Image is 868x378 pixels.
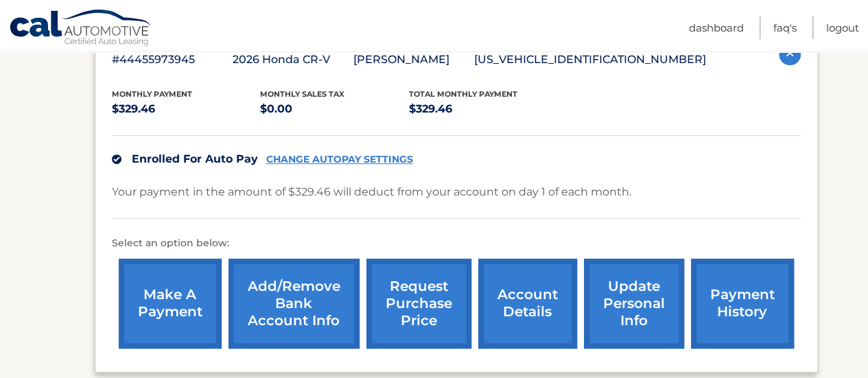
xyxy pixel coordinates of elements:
a: update personal info [584,259,684,349]
a: make a payment [119,259,222,349]
a: request purchase price [366,259,471,349]
a: Logout [826,16,859,39]
p: $0.00 [260,99,409,119]
span: Total Monthly Payment [409,89,517,99]
p: 2026 Honda CR-V [233,50,353,69]
p: Your payment in the amount of $329.46 will deduct from your account on day 1 of each month. [112,182,631,202]
a: FAQ's [773,16,797,39]
a: Dashboard [689,16,744,39]
p: Select an option below: [112,235,801,252]
p: $329.46 [409,99,558,119]
a: Cal Automotive [9,9,153,49]
p: [PERSON_NAME] [353,50,474,69]
img: check.svg [112,154,121,164]
img: accordion-active.svg [779,43,801,65]
a: CHANGE AUTOPAY SETTINGS [266,154,413,165]
a: Add/Remove bank account info [228,259,360,349]
p: $329.46 [112,99,261,119]
a: payment history [691,259,794,349]
a: account details [478,259,577,349]
span: Enrolled For Auto Pay [132,152,258,165]
p: #44455973945 [112,50,233,69]
span: Monthly sales Tax [260,89,344,99]
p: [US_VEHICLE_IDENTIFICATION_NUMBER] [474,50,706,69]
span: Monthly Payment [112,89,192,99]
